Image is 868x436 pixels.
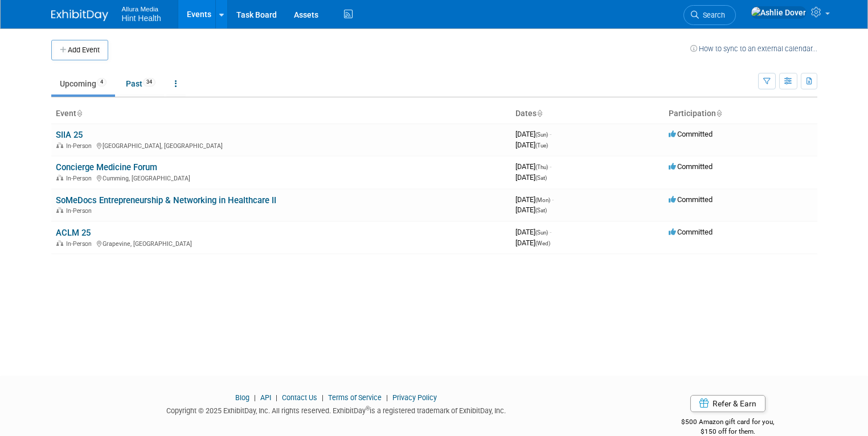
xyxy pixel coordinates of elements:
[56,240,63,246] img: In-Person Event
[535,229,548,236] span: (Sun)
[51,104,511,124] th: Event
[515,173,547,182] span: [DATE]
[143,78,155,87] span: 34
[669,130,713,138] span: Committed
[535,142,548,149] span: (Tue)
[122,2,161,14] span: Allura Media
[690,44,817,53] a: How to sync to an external calendar...
[535,164,548,170] span: (Thu)
[56,141,506,150] div: [GEOGRAPHIC_DATA], [GEOGRAPHIC_DATA]
[751,6,806,19] img: Ashlie Dover
[535,207,547,213] span: (Sat)
[535,240,550,246] span: (Wed)
[51,73,115,94] a: Upcoming4
[56,228,91,238] a: ACLM 25
[56,175,63,180] img: In-Person Event
[638,410,817,436] div: $500 Amazon gift card for you,
[56,142,63,148] img: In-Person Event
[51,403,621,416] div: Copyright © 2025 ExhibitDay, Inc. All rights reserved. ExhibitDay is a registered trademark of Ex...
[383,393,391,402] span: |
[535,131,548,138] span: (Sun)
[392,393,437,402] a: Privacy Policy
[664,104,817,124] th: Participation
[122,14,161,23] span: Hint Health
[511,104,664,124] th: Dates
[56,238,506,248] div: Grapevine, [GEOGRAPHIC_DATA]
[66,175,95,182] span: In-Person
[669,228,713,236] span: Committed
[66,207,95,215] span: In-Person
[97,78,107,87] span: 4
[251,393,259,402] span: |
[515,162,551,171] span: [DATE]
[56,130,83,140] a: SIIA 25
[51,40,108,60] button: Add Event
[56,195,276,205] a: SoMeDocs Entrepreneurship & Networking in Healthcare II
[273,393,280,402] span: |
[669,162,713,171] span: Committed
[366,405,370,412] sup: ®
[535,175,547,181] span: (Sat)
[56,207,63,213] img: In-Person Event
[550,130,551,138] span: -
[260,393,271,402] a: API
[328,393,382,402] a: Terms of Service
[66,240,95,248] span: In-Person
[683,5,736,25] a: Search
[117,73,164,94] a: Past34
[76,109,82,118] a: Sort by Event Name
[51,10,108,21] img: ExhibitDay
[515,228,551,236] span: [DATE]
[515,195,554,204] span: [DATE]
[66,142,95,150] span: In-Person
[56,162,157,172] a: Concierge Medicine Forum
[319,393,326,402] span: |
[515,205,547,214] span: [DATE]
[515,141,548,149] span: [DATE]
[550,228,551,236] span: -
[535,197,550,203] span: (Mon)
[537,109,542,118] a: Sort by Start Date
[235,393,249,402] a: Blog
[515,238,550,247] span: [DATE]
[552,195,554,204] span: -
[669,195,713,204] span: Committed
[716,109,722,118] a: Sort by Participation Type
[550,162,551,171] span: -
[282,393,317,402] a: Contact Us
[690,395,765,412] a: Refer & Earn
[56,173,506,182] div: Cumming, [GEOGRAPHIC_DATA]
[699,11,725,19] span: Search
[515,130,551,138] span: [DATE]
